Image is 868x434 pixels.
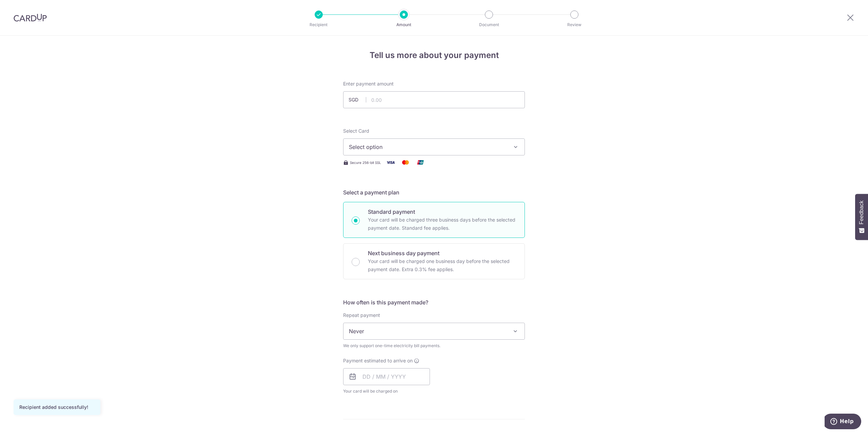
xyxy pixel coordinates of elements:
div: Recipient added successfully! [19,404,95,411]
span: Never [343,323,525,339]
input: DD / MM / YYYY [343,368,430,385]
span: SGD [349,96,366,103]
button: Feedback - Show survey [855,194,868,240]
span: Secure 256-bit SSL [350,160,381,165]
button: Select option [343,138,525,155]
p: Document [464,21,514,28]
span: Feedback [859,201,865,224]
span: Never [343,323,525,340]
img: Union Pay [414,158,427,167]
img: Mastercard [399,158,412,167]
img: Visa [384,158,397,167]
iframe: Opens a widget where you can find more information [825,414,861,431]
div: We only support one-time electricity bill payments. [343,342,525,349]
p: Your card will be charged three business days before the selected payment date. Standard fee appl... [368,216,516,232]
p: Recipient [294,21,344,28]
span: Payment estimated to arrive on [343,357,413,364]
input: 0.00 [343,91,525,108]
span: translation missing: en.payables.payment_networks.credit_card.summary.labels.select_card [343,128,369,134]
p: Amount [379,21,429,28]
label: Repeat payment [343,312,380,319]
span: Enter payment amount [343,80,394,87]
span: Select option [349,143,507,151]
p: Your card will be charged one business day before the selected payment date. Extra 0.3% fee applies. [368,257,516,273]
h4: Tell us more about your payment [343,49,525,61]
img: CardUp [14,14,47,22]
p: Review [549,21,599,28]
h5: Select a payment plan [343,188,525,196]
h5: How often is this payment made? [343,298,525,306]
span: Your card will be charged on [343,388,430,395]
p: Next business day payment [368,249,516,257]
p: Standard payment [368,208,516,216]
